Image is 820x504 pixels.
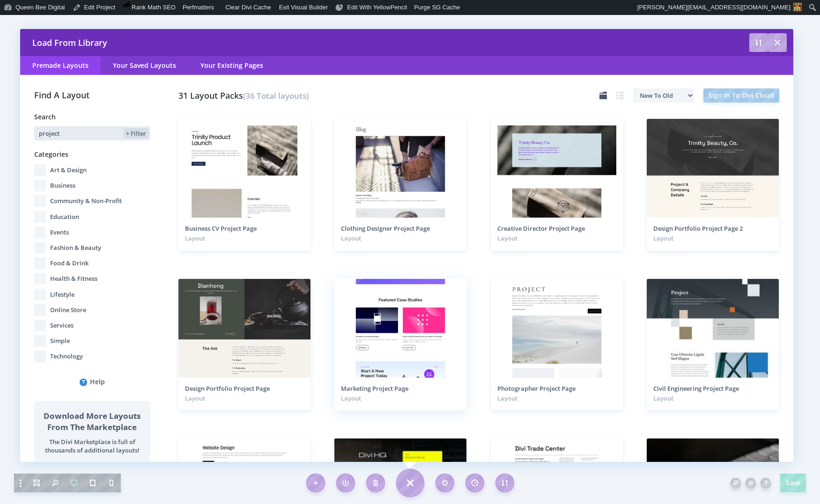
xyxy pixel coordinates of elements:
h3: Load From Library [20,29,793,56]
a: Premade Layouts [20,56,101,75]
button: Save [780,474,806,492]
span: Rank Math SEO [132,4,176,11]
a: Your Existing Pages [188,56,275,75]
a: Your Saved Layouts [101,56,188,75]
